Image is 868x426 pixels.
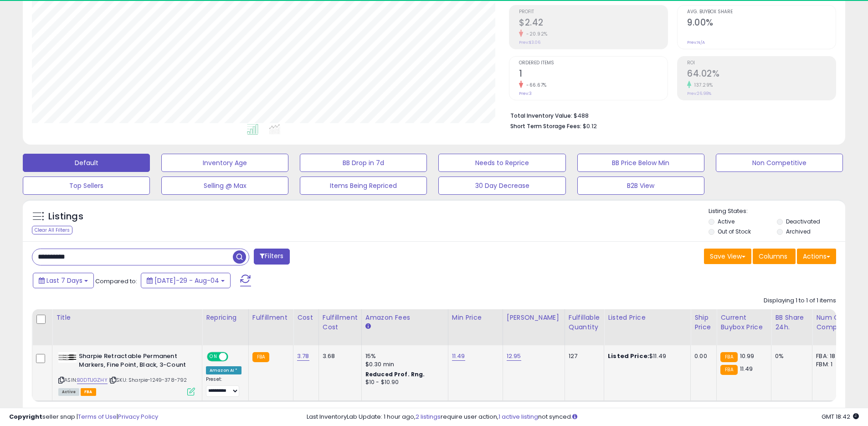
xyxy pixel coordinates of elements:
p: Listing States: [709,207,845,216]
div: Last InventoryLab Update: 1 hour ago, require user action, not synced. [307,413,859,421]
button: BB Drop in 7d [300,154,427,172]
button: Selling @ Max [161,177,288,195]
div: BB Share 24h. [775,313,808,332]
div: 0.00 [694,352,709,360]
button: B2B View [577,177,704,195]
h2: $2.42 [519,17,668,30]
div: $10 - $10.90 [365,379,441,386]
small: Prev: 26.98% [687,91,711,96]
div: Listed Price [608,313,687,322]
div: Amazon Fees [365,313,444,322]
div: 3.68 [323,352,354,360]
b: Short Term Storage Fees: [510,122,581,130]
button: Inventory Age [161,154,288,172]
span: 10.99 [740,352,755,360]
span: Columns [759,252,787,261]
small: Amazon Fees. [365,322,371,331]
button: [DATE]-29 - Aug-04 [141,273,231,288]
button: Filters [254,249,289,265]
button: Actions [797,249,836,264]
div: Current Buybox Price [720,313,767,332]
small: Prev: $3.06 [519,40,540,45]
li: $488 [510,109,829,120]
h2: 1 [519,68,668,81]
div: Num of Comp. [816,313,849,332]
button: Last 7 Days [33,273,94,288]
button: Items Being Repriced [300,177,427,195]
small: FBA [720,365,737,375]
span: FBA [81,388,96,396]
div: FBM: 1 [816,360,846,369]
button: BB Price Below Min [577,154,704,172]
span: Compared to: [95,277,137,286]
span: 2025-08-15 18:42 GMT [822,412,859,421]
span: OFF [227,353,241,361]
button: Columns [753,249,796,264]
b: Listed Price: [608,352,649,360]
strong: Copyright [9,412,42,421]
button: Save View [704,249,751,264]
img: 31gqHtr26uL._SL40_.jpg [58,352,77,363]
div: Amazon AI * [206,366,241,374]
div: FBA: 18 [816,352,846,360]
a: B0DT1JGZHY [77,376,108,384]
a: Privacy Policy [118,412,158,421]
div: $0.30 min [365,360,441,369]
div: Fulfillment [252,313,289,322]
a: 3.78 [297,352,309,361]
h2: 64.02% [687,68,836,81]
div: ASIN: [58,352,195,395]
div: 15% [365,352,441,360]
a: 1 active listing [498,412,538,421]
button: Top Sellers [23,177,150,195]
div: Ship Price [694,313,713,332]
small: 137.29% [691,82,713,88]
b: Reduced Prof. Rng. [365,370,425,378]
button: Default [23,154,150,172]
div: 127 [569,352,597,360]
label: Deactivated [786,218,820,225]
a: Terms of Use [78,412,117,421]
div: Clear All Filters [32,226,72,234]
span: $0.12 [583,122,597,130]
span: ON [208,353,219,361]
span: ROI [687,61,836,66]
label: Archived [786,228,811,235]
div: Fulfillable Quantity [569,313,600,332]
span: Profit [519,10,668,15]
div: Min Price [452,313,499,322]
h5: Listings [48,210,83,223]
div: [PERSON_NAME] [507,313,561,322]
a: 2 listings [416,412,441,421]
span: 11.49 [740,364,753,373]
small: Prev: 3 [519,91,532,96]
label: Out of Stock [718,228,751,235]
span: Last 7 Days [46,276,82,285]
div: Displaying 1 to 1 of 1 items [764,296,836,305]
a: 12.95 [507,352,521,361]
span: Ordered Items [519,61,668,66]
small: Prev: N/A [687,40,705,45]
a: 11.49 [452,352,465,361]
small: -66.67% [523,82,547,88]
div: $11.49 [608,352,683,360]
span: | SKU: Sharpie-1249-378-792 [109,376,187,384]
div: Fulfillment Cost [323,313,358,332]
small: -20.92% [523,31,548,37]
div: 0% [775,352,805,360]
small: FBA [720,352,737,362]
b: Total Inventory Value: [510,112,572,119]
h2: 9.00% [687,17,836,30]
button: 30 Day Decrease [438,177,565,195]
span: All listings currently available for purchase on Amazon [58,388,79,396]
label: Active [718,218,734,225]
div: Repricing [206,313,245,322]
div: Cost [297,313,315,322]
div: Preset: [206,376,241,397]
b: Sharpie Retractable Permanent Markers, Fine Point, Black, 3-Count [79,352,190,371]
small: FBA [252,352,269,362]
button: Needs to Reprice [438,154,565,172]
span: [DATE]-29 - Aug-04 [154,276,219,285]
div: Title [56,313,198,322]
button: Non Competitive [716,154,843,172]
